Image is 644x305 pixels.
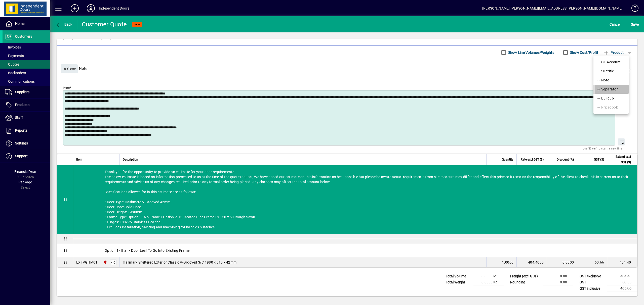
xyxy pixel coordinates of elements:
span: Pricebook [597,104,618,110]
button: Separator [593,85,629,94]
span: GL Account [597,59,621,65]
button: Note [593,76,629,85]
button: Pricebook [593,103,629,112]
span: Separator [597,86,618,92]
span: Note [597,77,609,83]
button: GL Account [593,58,629,67]
button: Subtitle [593,67,629,76]
button: Buildup [593,94,629,103]
span: Buildup [597,95,614,101]
span: Subtitle [597,68,614,74]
